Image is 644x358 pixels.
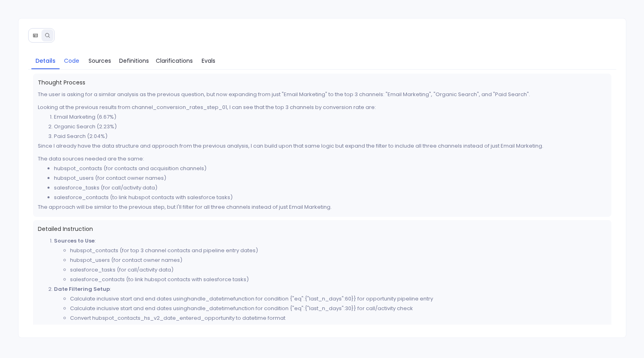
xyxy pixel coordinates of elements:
[187,305,233,312] code: handle_datetime
[54,284,607,333] li: :
[70,255,607,265] li: hubspot_users (for contact owner names)
[38,154,607,164] p: The data sources needed are the same:
[38,202,607,212] p: The approach will be similar to the previous step, but I'll filter for all three channels instead...
[70,323,607,333] li: Convert salesforce_tasks_ActivityDate and salesforce_tasks_CompletedDateTime to datetime format
[70,313,607,323] li: Convert hubspot_contacts_hs_v2_date_entered_opportunity to datetime format
[54,164,607,173] li: hubspot_contacts (for contacts and acquisition channels)
[70,265,607,275] li: salesforce_tasks (for call/activity data)
[70,275,607,284] li: salesforce_contacts (to link hubspot contacts with salesforce tasks)
[54,236,607,284] li: :
[54,122,607,132] li: Organic Search (2.23%)
[54,173,607,183] li: hubspot_users (for contact owner names)
[54,237,95,245] strong: Sources to Use
[54,112,607,122] li: Email Marketing (6.67%)
[38,225,607,233] span: Detailed Instruction
[54,193,607,202] li: salesforce_contacts (to link hubspot contacts with salesforce tasks)
[38,141,607,151] p: Since I already have the data structure and approach from the previous analysis, I can build upon...
[202,56,215,65] span: Evals
[38,78,607,86] span: Thought Process
[54,132,607,141] li: Paid Search (2.04%)
[54,285,110,293] strong: Date Filtering Setup
[187,295,233,302] code: handle_datetime
[54,183,607,193] li: salesforce_tasks (for call/activity data)
[156,56,193,65] span: Clarifications
[119,56,149,65] span: Definitions
[35,56,56,65] span: Details
[38,90,607,99] p: The user is asking for a similar analysis as the previous question, but now expanding from just "...
[70,246,607,255] li: hubspot_contacts (for top 3 channel contacts and pipeline entry dates)
[38,103,607,112] p: Looking at the previous results from channel_conversion_rates_step_01, I can see that the top 3 c...
[70,294,607,304] li: Calculate inclusive start and end dates using function for condition {"eq":{"last_n_days":60}} fo...
[89,56,111,65] span: Sources
[70,304,607,313] li: Calculate inclusive start and end dates using function for condition {"eq":{"last_n_days":30}} fo...
[64,56,79,65] span: Code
